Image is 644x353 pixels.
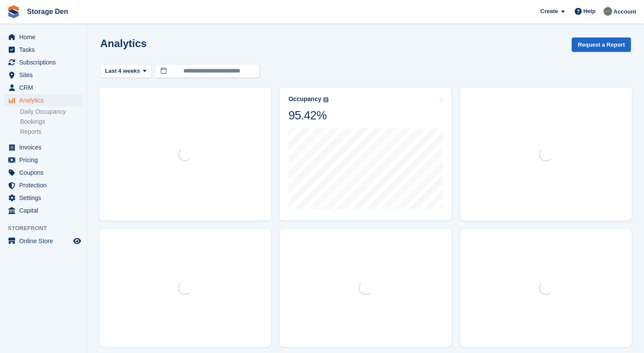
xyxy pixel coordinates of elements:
a: Daily Occupancy [20,108,82,116]
span: Settings [19,192,71,204]
a: menu [4,69,82,81]
a: menu [4,192,82,204]
a: menu [4,154,82,166]
button: Request a Report [572,37,631,52]
span: Protection [19,179,71,191]
span: Account [613,7,636,16]
span: Last 4 weeks [105,67,140,75]
img: stora-icon-8386f47178a22dfd0bd8f6a31ec36ba5ce8667c1dd55bd0f319d3a0aa187defe.svg [7,5,20,18]
a: menu [4,31,82,43]
a: menu [4,81,82,94]
span: Subscriptions [19,56,71,68]
a: menu [4,94,82,106]
a: Reports [20,128,82,136]
a: menu [4,235,82,247]
a: menu [4,44,82,56]
button: Last 4 weeks [100,64,152,78]
span: Online Store [19,235,71,247]
a: Preview store [72,236,82,246]
span: CRM [19,81,71,94]
a: menu [4,141,82,153]
span: Invoices [19,141,71,153]
div: 95.42% [288,108,329,123]
h2: Analytics [100,37,147,49]
div: Occupancy [288,95,321,103]
a: menu [4,179,82,191]
span: Home [19,31,71,43]
span: Sites [19,69,71,81]
span: Tasks [19,44,71,56]
span: Coupons [19,166,71,179]
span: Storefront [8,224,87,233]
img: icon-info-grey-7440780725fd019a000dd9b08b2336e03edf1995a4989e88bcd33f0948082b44.svg [323,97,329,102]
span: Analytics [19,94,71,106]
a: Bookings [20,118,82,126]
span: Create [540,7,558,16]
a: menu [4,166,82,179]
a: Storage Den [24,4,71,19]
img: Brian Barbour [603,7,612,16]
span: Capital [19,204,71,217]
a: menu [4,56,82,68]
a: menu [4,204,82,217]
span: Help [583,7,596,16]
span: Pricing [19,154,71,166]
